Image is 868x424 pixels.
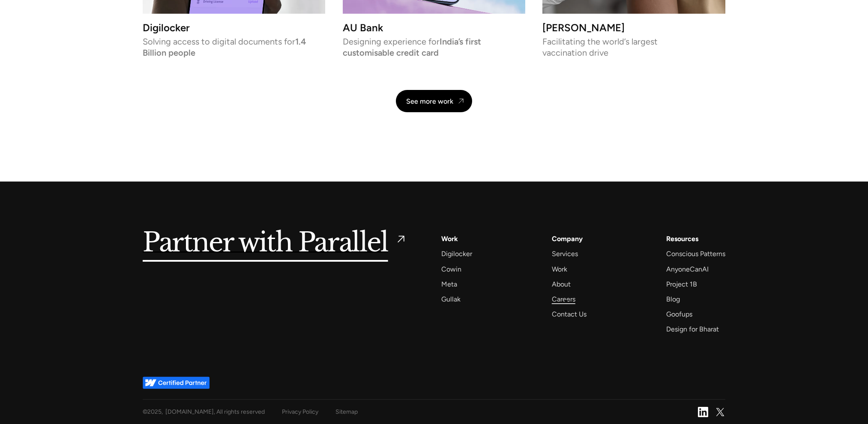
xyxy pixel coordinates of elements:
[666,278,697,290] a: Project 1B
[343,39,526,56] p: Designing experience for
[147,408,162,415] span: 2025
[282,406,318,417] a: Privacy Policy
[396,90,472,112] a: See more work
[441,233,458,245] a: Work
[143,39,326,56] p: Solving access to digital documents for
[552,278,571,290] a: About
[666,308,692,320] a: Goofups
[143,24,326,31] h3: Digilocker
[343,36,481,58] strong: India’s first customisable credit card
[666,263,709,275] a: AnyoneCanAI
[552,293,575,305] a: Careers
[542,24,725,31] h3: [PERSON_NAME]
[335,406,358,417] a: Sitemap
[441,293,461,305] a: Gullak
[542,39,725,56] p: Facilitating the world’s largest vaccination drive
[552,233,583,245] a: Company
[406,97,453,105] div: See more work
[441,278,457,290] a: Meta
[666,248,725,260] a: Conscious Patterns
[441,263,461,275] a: Cowin
[143,233,388,253] h5: Partner with Parallel
[666,323,719,335] a: Design for Bharat
[552,248,578,260] a: Services
[666,293,680,305] a: Blog
[552,308,587,320] a: Contact Us
[666,233,698,245] div: Resources
[143,36,306,58] strong: 1.4 Billion people
[143,406,265,417] div: © , [DOMAIN_NAME], All rights reserved
[552,263,567,275] a: Work
[143,233,407,253] a: Partner with Parallel
[343,24,526,31] h3: AU Bank
[441,248,472,260] a: Digilocker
